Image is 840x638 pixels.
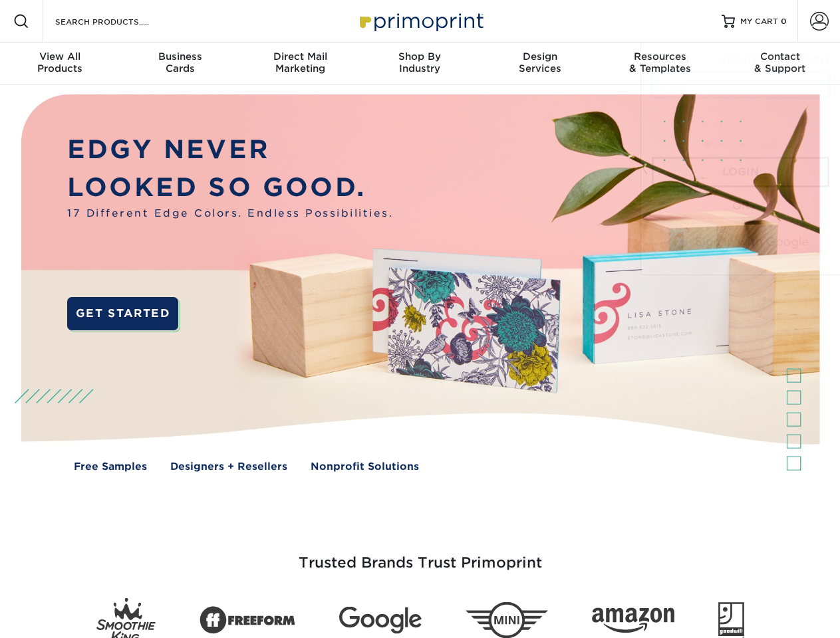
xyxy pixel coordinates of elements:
div: Marketing [240,51,360,74]
div: & Templates [600,51,720,74]
a: Direct MailMarketing [240,43,360,85]
a: Free Samples [74,459,147,475]
span: CREATE AN ACCOUNT [720,54,829,65]
a: Login [652,157,829,187]
img: Amazon [592,608,674,633]
span: SIGN IN [652,54,689,65]
span: MY CART [740,16,778,27]
img: Primoprint [354,7,487,35]
img: Goodwill [718,602,744,638]
h3: Trusted Brands Trust Primoprint [31,522,809,587]
a: GET STARTED [67,297,178,330]
div: Services [480,51,600,74]
a: forgot password? [704,140,777,149]
input: Email [652,72,829,97]
div: Cards [120,51,239,74]
a: Resources& Templates [600,43,720,85]
span: Shop By [360,51,480,62]
a: Nonprofit Solutions [311,459,419,475]
p: LOOKED SO GOOD. [67,169,393,207]
input: SEARCH PRODUCTS..... [54,13,184,29]
iframe: Google Customer Reviews [3,597,113,633]
a: BusinessCards [120,43,239,85]
p: EDGY NEVER [67,131,393,169]
span: 0 [781,17,787,26]
span: 17 Different Edge Colors. Endless Possibilities. [67,206,393,221]
a: Shop ByIndustry [360,43,480,85]
span: Design [480,51,600,62]
a: Designers + Resellers [170,459,287,475]
img: Google [339,607,422,634]
span: Resources [600,51,720,62]
a: DesignServices [480,43,600,85]
span: Business [120,51,239,62]
div: Industry [360,51,480,74]
div: OR [652,198,829,214]
span: Direct Mail [240,51,360,62]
